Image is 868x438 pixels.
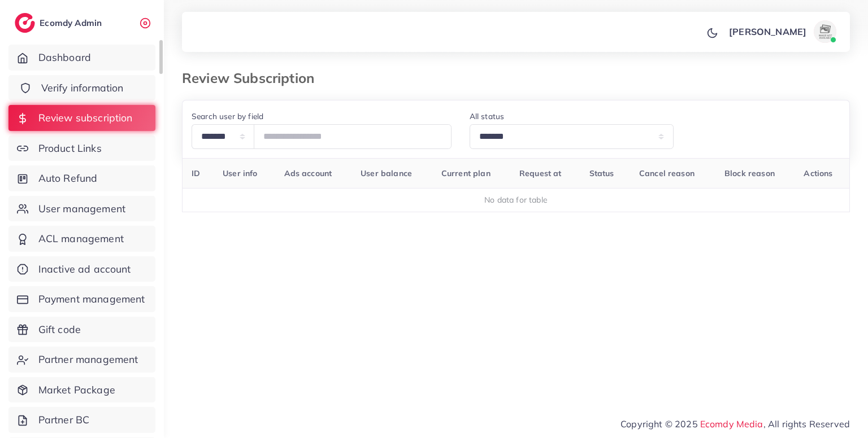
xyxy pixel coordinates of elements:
[620,417,850,431] span: Copyright © 2025
[519,168,562,178] span: Request at
[724,168,775,178] span: Block reason
[182,70,323,86] h3: Review Subscription
[8,75,155,101] a: Verify information
[8,226,155,252] a: ACL management
[38,50,91,65] span: Dashboard
[763,417,850,431] span: , All rights Reserved
[700,418,763,430] a: Ecomdy Media
[8,105,155,131] a: Review subscription
[38,202,125,216] span: User management
[38,141,102,156] span: Product Links
[284,168,332,178] span: Ads account
[361,168,412,178] span: User balance
[723,20,841,43] a: [PERSON_NAME]avatar
[192,168,200,178] span: ID
[804,168,832,178] span: Actions
[15,13,35,33] img: logo
[814,20,836,43] img: avatar
[8,377,155,403] a: Market Package
[38,262,131,277] span: Inactive ad account
[470,111,505,122] label: All status
[8,347,155,373] a: Partner management
[38,292,145,306] span: Payment management
[223,168,257,178] span: User info
[38,111,133,125] span: Review subscription
[8,135,155,161] a: Product Links
[8,286,155,312] a: Payment management
[192,111,263,122] label: Search user by field
[38,322,81,337] span: Gift code
[38,383,115,397] span: Market Package
[729,25,806,38] p: [PERSON_NAME]
[38,231,124,246] span: ACL management
[441,168,491,178] span: Current plan
[15,13,105,33] a: logoEcomdy Admin
[40,17,105,28] h2: Ecomdy Admin
[8,165,155,191] a: Auto Refund
[589,168,614,178] span: Status
[38,171,98,186] span: Auto Refund
[8,45,155,71] a: Dashboard
[8,317,155,343] a: Gift code
[41,81,124,95] span: Verify information
[8,256,155,282] a: Inactive ad account
[8,407,155,433] a: Partner BC
[38,352,138,367] span: Partner management
[8,196,155,222] a: User management
[189,194,844,205] div: No data for table
[639,168,695,178] span: Cancel reason
[38,413,90,427] span: Partner BC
